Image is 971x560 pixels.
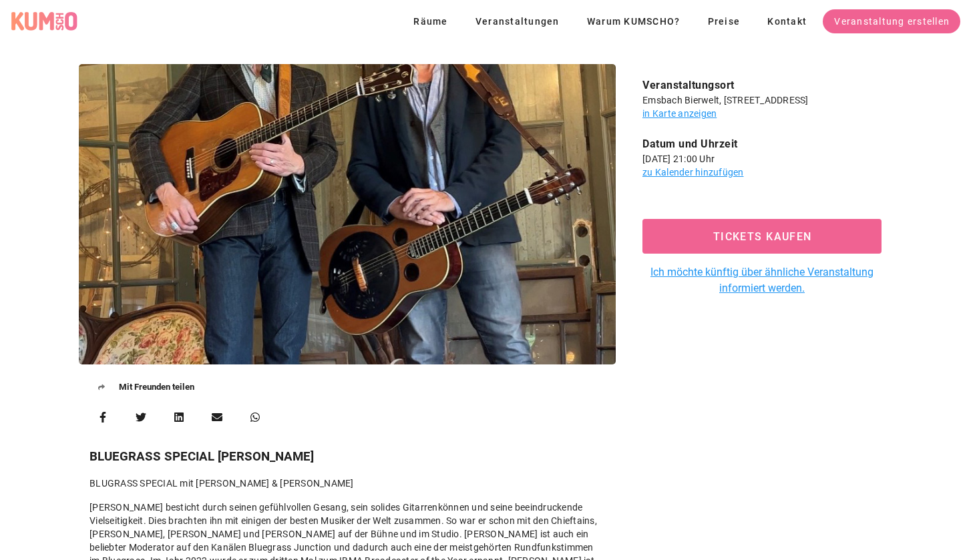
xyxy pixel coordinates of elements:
[89,447,605,466] h3: BLUEGRASS SPECIAL [PERSON_NAME]
[823,9,960,33] a: Veranstaltung erstellen
[756,9,817,33] a: Kontakt
[696,9,751,33] a: Preise
[402,14,464,27] a: Räume
[586,16,681,27] span: Warum KUMSCHO?
[642,93,882,107] div: Emsbach Bierwelt, [STREET_ADDRESS]
[658,230,866,243] span: Tickets kaufen
[642,108,717,119] a: in Karte anzeigen
[642,136,882,152] div: Datum und Uhrzeit
[642,167,744,178] a: zu Kalender hinzufügen
[642,264,882,296] a: Ich möchte künftig über ähnliche Veranstaltung informiert werden.
[642,152,882,166] div: [DATE] 21:00 Uhr
[707,16,740,27] span: Preise
[11,11,77,31] div: KUMSCHO Logo
[464,9,570,33] a: Veranstaltungen
[402,9,459,33] button: Räume
[11,11,83,31] a: KUMSCHO Logo
[833,16,950,27] span: Veranstaltung erstellen
[642,219,882,254] button: Tickets kaufen
[767,16,807,27] span: Kontakt
[79,364,616,399] h5: Mit Freunden teilen
[89,477,605,490] p: BLUGRASS SPECIAL mit [PERSON_NAME] & [PERSON_NAME]
[413,16,448,27] span: Räume
[475,16,560,27] span: Veranstaltungen
[642,77,882,93] div: Veranstaltungsort
[576,9,691,33] a: Warum KUMSCHO?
